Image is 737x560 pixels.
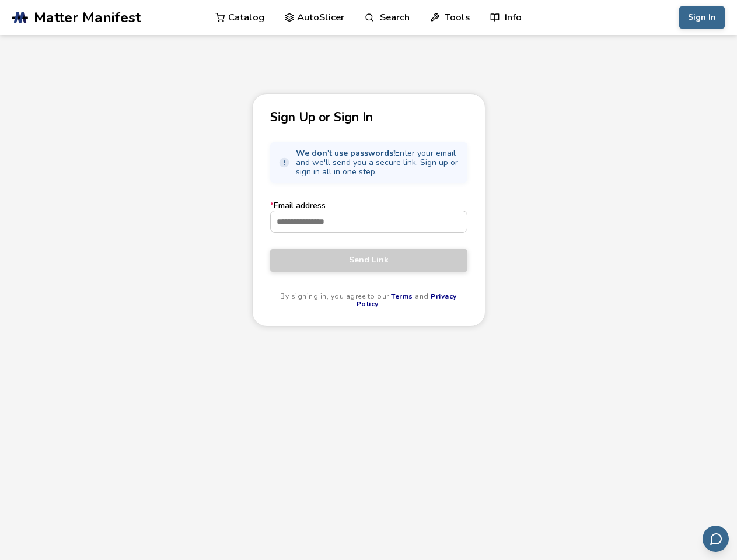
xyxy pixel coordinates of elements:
[270,201,467,233] label: Email address
[270,111,467,124] p: Sign Up or Sign In
[296,149,459,177] span: Enter your email and we'll send you a secure link. Sign up or sign in all in one step.
[270,249,467,271] button: Send Link
[279,256,459,265] span: Send Link
[296,148,395,159] strong: We don't use passwords!
[271,211,467,232] input: *Email address
[357,292,457,309] a: Privacy Policy
[391,292,413,301] a: Terms
[34,9,141,26] span: Matter Manifest
[703,526,729,552] button: Send feedback via email
[270,293,467,309] p: By signing in, you agree to our and .
[679,6,725,29] button: Sign In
